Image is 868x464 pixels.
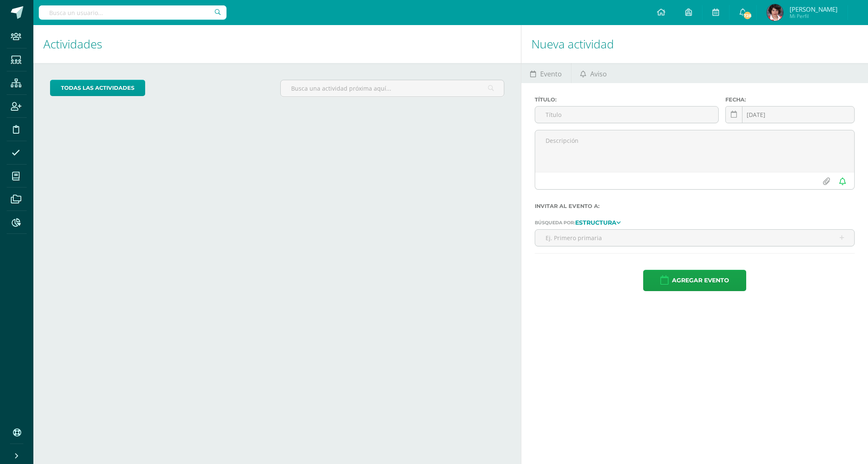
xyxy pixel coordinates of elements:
[43,25,511,63] h1: Actividades
[767,4,783,21] img: 398837418bd67b3dd0aac0558958cc37.png
[540,64,562,84] span: Evento
[790,13,838,20] span: Mi Perfil
[521,63,571,83] a: Evento
[590,64,607,84] span: Aviso
[643,270,746,291] button: Agregar evento
[575,219,621,225] a: Estructura
[571,63,616,83] a: Aviso
[535,106,718,123] input: Título
[281,80,503,96] input: Busca una actividad próxima aquí...
[535,220,575,226] span: Búsqueda por:
[39,5,226,20] input: Busca un usuario...
[575,219,616,226] strong: Estructura
[725,96,855,103] label: Fecha:
[743,11,752,20] span: 728
[672,270,729,291] span: Agregar evento
[790,5,838,13] span: [PERSON_NAME]
[535,230,854,246] input: Ej. Primero primaria
[531,25,858,63] h1: Nueva actividad
[50,80,145,96] a: todas las Actividades
[726,106,854,123] input: Fecha de entrega
[535,203,855,209] label: Invitar al evento a:
[535,96,719,103] label: Título:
